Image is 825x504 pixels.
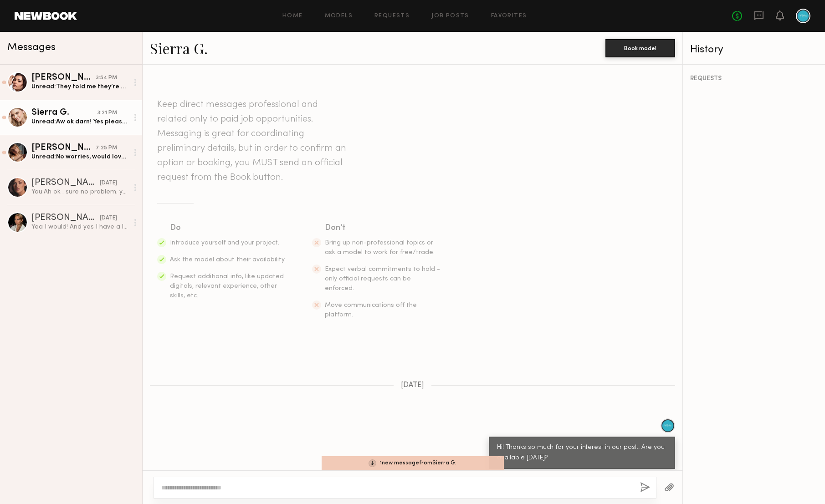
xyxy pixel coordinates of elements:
span: Move communications off the platform. [325,302,417,318]
div: [PERSON_NAME] [31,178,100,188]
div: Do [170,222,287,234]
a: Models [325,13,353,19]
div: Don’t [325,222,441,234]
div: 7:25 PM [96,144,117,153]
a: Book model [605,44,675,51]
div: 1 new message from Sierra G. [322,456,504,470]
div: 3:54 PM [96,74,117,82]
a: Requests [374,13,410,19]
a: Home [282,13,303,19]
a: Favorites [491,13,527,19]
span: Bring up non-professional topics or ask a model to work for free/trade. [325,240,435,255]
div: 3:21 PM [97,109,117,117]
span: Messages [7,42,56,53]
div: Unread: Aw ok darn! Yes please keep me in mind for the next one :) [31,117,128,126]
div: [DATE] [100,179,117,188]
div: [PERSON_NAME] [31,143,96,153]
button: Book model [605,39,675,57]
div: Sierra G. [31,108,97,117]
div: REQUESTS [690,76,818,82]
header: Keep direct messages professional and related only to paid job opportunities. Messaging is great ... [157,97,348,185]
div: You: Ah ok . sure no problem. yeah pasadena is far. [31,188,128,196]
span: [DATE] [401,382,424,389]
div: Unread: No worries, would love to be considered in the future. Have a great shoot! [31,153,128,161]
a: Job Posts [431,13,469,19]
span: Request additional info, like updated digitals, relevant experience, other skills, etc. [170,274,284,299]
div: Yea I would! And yes I have a lot of experience speaking on camera! [31,223,128,231]
div: Unread: They told me they’re going to reach out to you directly!! [31,82,128,91]
div: [PERSON_NAME] [31,73,96,82]
span: Expect verbal commitments to hold - only official requests can be enforced. [325,266,440,291]
div: [PERSON_NAME] [31,214,100,223]
a: Sierra G. [150,38,208,58]
span: Introduce yourself and your project. [170,240,279,246]
div: Hi! Thanks so much for your interest in our post.. Are you available [DATE]? [497,443,667,463]
div: [DATE] [100,214,117,223]
div: History [690,45,818,55]
span: Ask the model about their availability. [170,257,286,263]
